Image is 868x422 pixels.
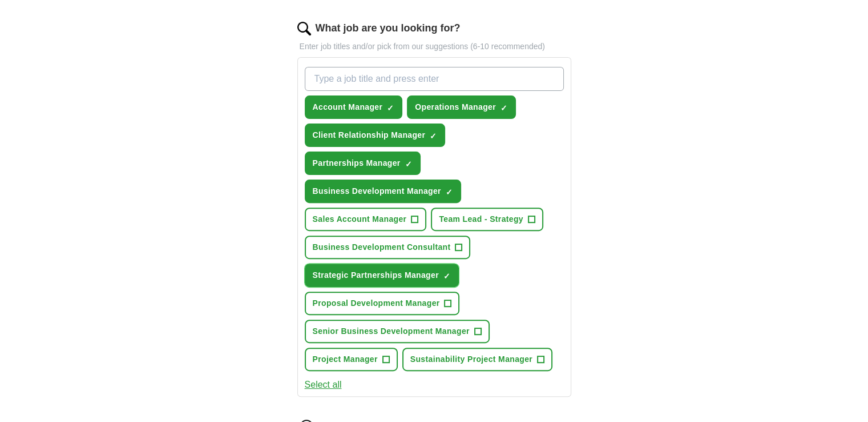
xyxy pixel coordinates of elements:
button: Strategic Partnerships Manager✓ [305,264,459,287]
span: ✓ [500,103,507,113]
button: Proposal Development Manager [305,292,460,315]
span: Senior Business Development Manager [313,325,470,337]
span: ✓ [443,272,450,281]
label: What job are you looking for? [316,21,461,36]
button: Project Manager [305,348,398,371]
span: ✓ [387,103,394,113]
button: Account Manager✓ [305,95,403,119]
span: Business Development Consultant [313,241,451,253]
span: Operations Manager [415,101,496,113]
button: Select all [305,378,342,392]
input: Type a job title and press enter [305,67,564,91]
span: Strategic Partnerships Manager [313,269,439,281]
span: Partnerships Manager [313,157,401,169]
button: Business Development Manager✓ [305,180,461,203]
img: search.png [297,22,311,35]
button: Partnerships Manager✓ [305,152,421,175]
button: Sales Account Manager [305,208,427,231]
button: Team Lead - Strategy [431,208,543,231]
p: Enter job titles and/or pick from our suggestions (6-10 recommended) [297,41,571,53]
span: ✓ [405,160,412,169]
span: ✓ [446,188,453,197]
span: Sustainability Project Manager [410,353,532,365]
button: Sustainability Project Manager [402,348,552,371]
span: Account Manager [313,101,383,113]
span: ✓ [430,132,437,141]
button: Operations Manager✓ [407,95,516,119]
span: Business Development Manager [313,185,441,197]
button: Business Development Consultant [305,236,471,259]
span: Project Manager [313,353,378,365]
span: Client Relationship Manager [313,129,426,141]
button: Senior Business Development Manager [305,320,490,343]
span: Team Lead - Strategy [439,213,523,225]
button: Client Relationship Manager✓ [305,124,446,147]
span: Sales Account Manager [313,213,407,225]
span: Proposal Development Manager [313,297,440,309]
